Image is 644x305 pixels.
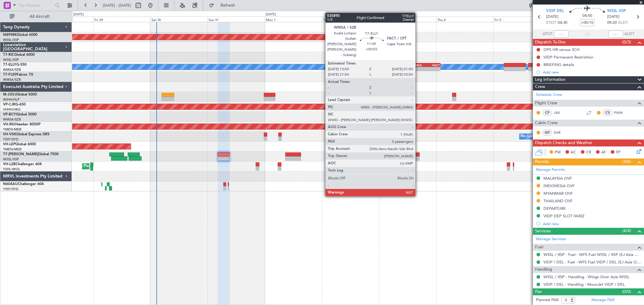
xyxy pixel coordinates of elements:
a: JSK [554,110,567,115]
span: [DATE] [546,14,559,20]
span: Pax [535,288,542,295]
span: VIDP DEL [546,8,564,14]
span: FP [616,149,620,156]
a: WMSA/SZB [3,68,21,72]
button: All Aircraft [7,12,66,21]
a: YMEN/MEB [3,127,21,132]
a: VHHH/HKG [3,107,21,112]
div: Add new [543,221,641,226]
div: FACT [426,63,440,67]
a: T7-ELLYG-550 [3,63,27,67]
span: N604AU [3,182,18,186]
a: YMEN/MEB [3,147,21,152]
span: N8998K [3,33,17,37]
div: Planned Maint [GEOGRAPHIC_DATA] ([GEOGRAPHIC_DATA]) [84,162,179,171]
a: VH-L2BChallenger 604 [3,162,42,166]
a: T7-PJ29Falcon 7X [3,73,33,77]
span: VH-VSK [3,133,16,136]
div: [DATE] [266,12,276,17]
a: Manage PAX [591,297,614,303]
span: All Aircraft [16,14,64,19]
span: (3/6) [622,159,631,165]
span: CR [586,149,591,156]
div: - [426,67,440,71]
span: T7-[PERSON_NAME] [3,152,38,156]
a: N8998KGlobal 6000 [3,33,37,37]
a: WSSL / XSP - Handling - Wings Over Asia WSSL [543,274,630,279]
span: Cabin Crew [535,120,558,127]
div: Tue 2 [322,17,379,22]
a: VH-LEPGlobal 6000 [3,143,36,146]
span: VP-BCY [3,113,16,116]
div: INDONESIA OVF [543,183,575,188]
a: VIDP / DEL - Handling - MoonJet VIDP / DEL [543,282,625,287]
span: [DATE] [607,14,620,20]
a: WMSA/SZB [3,117,21,122]
div: - [412,67,426,71]
button: Refresh [206,1,242,10]
span: Flight Crew [535,100,557,107]
div: Sun 31 [207,17,264,22]
a: YSHL/WOL [3,167,20,171]
span: ATOT [543,31,553,37]
div: Thu 4 [436,17,493,22]
div: WMSA [412,63,426,67]
span: AC [571,149,576,156]
a: VH-VSKGlobal Express XRS [3,133,50,136]
a: SVR [554,130,567,135]
span: (0/0) [622,288,631,295]
div: BRIEFING details [543,62,574,67]
a: WMSA/SZB [3,77,21,82]
div: VIDP DEP SLOT 0430Z [543,213,585,219]
span: VP-CJR [3,103,15,106]
span: Services [535,228,551,235]
div: Fri 29 [93,17,150,22]
span: AF [601,149,606,156]
a: T7-[PERSON_NAME]Global 7500 [3,152,59,156]
div: VIDP Permanent Restriction [543,55,593,60]
a: YSSY/SYD [3,187,18,191]
div: [DATE] [73,12,84,17]
span: Handling [535,266,552,273]
div: Mon 1 [265,17,322,22]
span: Fuel [535,244,543,251]
div: Fri 5 [493,17,550,22]
span: T7-PJ29 [3,73,17,77]
a: WSSL/XSP [3,58,19,62]
a: Schedule Crew [536,92,562,98]
div: Sat 30 [150,17,207,22]
span: Crew [535,83,545,90]
div: DEPARTURE [543,206,566,211]
div: ISP [542,129,552,136]
span: PM [555,149,561,156]
span: Dispatch To-Dos [535,39,566,46]
a: Manage Services [536,236,566,242]
span: Permits [535,159,549,165]
span: Refresh [215,3,241,8]
span: VH-LEP [3,143,15,146]
span: ETOT [546,20,556,26]
a: N604AUChallenger 604 [3,182,44,186]
a: PWN [614,110,628,115]
span: T7-RIC [3,53,14,57]
div: Add new [543,70,641,75]
a: Manage Permits [536,167,565,173]
span: 04:50 [582,13,592,19]
span: T7-ELLY [3,63,16,67]
div: MYANMAR OVF [543,191,573,196]
div: No Crew [521,132,535,141]
a: M-JGVJGlobal 5000 [3,93,37,96]
span: VH-RIU [3,123,15,126]
span: 09:20 [607,20,617,26]
div: OPS HR versus SCH [543,47,580,52]
a: WSSL / XSP - Fuel - WFS Fuel WSSL / XSP (EJ Asia Only) [543,252,641,257]
span: [DATE] - [DATE] [103,3,131,8]
a: YSSY/SYD [3,137,18,142]
a: VH-RIUHawker 800XP [3,123,40,126]
span: Leg Information [535,76,566,83]
a: WIHH/HLP [3,97,20,102]
span: ALDT [624,31,634,37]
span: (4/4) [622,228,631,234]
label: Planned PAX [536,297,559,303]
div: Wed 3 [379,17,436,22]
